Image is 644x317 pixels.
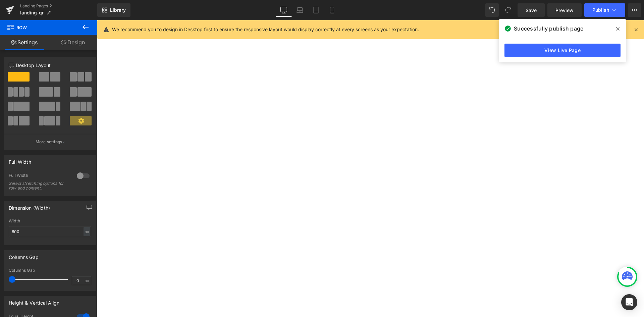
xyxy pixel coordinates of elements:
p: More settings [36,139,62,145]
button: Redo [501,3,515,17]
button: Publish [584,3,625,17]
span: Save [526,7,537,14]
span: Library [110,7,126,13]
div: Columns Gap [9,251,39,260]
a: Desktop [276,3,292,17]
div: Columns Gap [9,268,91,273]
a: Landing Pages [20,3,97,9]
span: Publish [592,7,609,13]
span: landing-qr [20,10,44,15]
a: New Library [97,3,130,17]
a: Laptop [292,3,308,17]
button: More settings [4,134,96,150]
span: Row [7,20,74,35]
button: More [628,3,641,17]
p: Desktop Layout [9,62,91,69]
input: auto [9,226,91,237]
div: px [84,227,90,236]
a: View Live Page [504,44,621,57]
span: Preview [555,7,574,14]
a: Preview [547,3,582,17]
div: Full Width [9,155,31,165]
span: px [85,278,90,283]
button: Undo [485,3,499,17]
div: Open Intercom Messenger [621,294,637,310]
div: Height & Vertical Align [9,296,59,306]
div: Select stretching options for row and content. [9,181,69,191]
p: We recommend you to design in Desktop first to ensure the responsive layout would display correct... [112,26,419,33]
a: Tablet [308,3,324,17]
div: Width [9,219,91,223]
span: Successfully publish page [514,24,583,33]
a: Mobile [324,3,340,17]
div: Full Width [9,173,70,180]
div: Dimension (Width) [9,201,50,211]
a: Design [49,35,97,50]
